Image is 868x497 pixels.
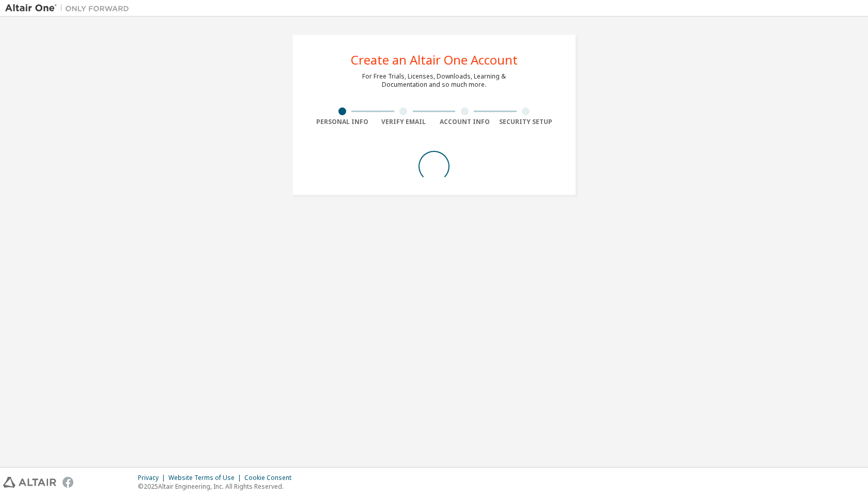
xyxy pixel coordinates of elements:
div: Website Terms of Use [168,474,244,482]
div: Verify Email [373,118,435,126]
div: Privacy [138,474,168,482]
div: Security Setup [495,118,557,126]
img: altair_logo.svg [3,477,56,488]
img: Altair One [5,3,134,13]
div: Account Info [434,118,495,126]
img: facebook.svg [63,477,73,488]
div: Create an Altair One Account [351,54,518,66]
p: © 2025 Altair Engineering, Inc. All Rights Reserved. [138,482,298,491]
div: Cookie Consent [244,474,298,482]
div: Personal Info [312,118,373,126]
div: For Free Trials, Licenses, Downloads, Learning & Documentation and so much more. [362,72,506,89]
